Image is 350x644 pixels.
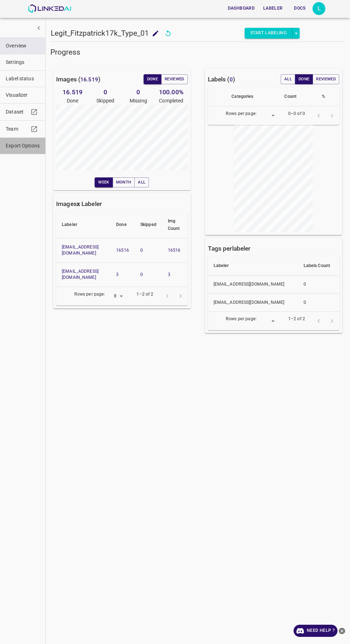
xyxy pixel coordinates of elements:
[95,177,112,187] button: Week
[149,27,162,40] button: add to shopping cart
[279,87,316,106] th: Count
[245,28,300,39] div: split button
[259,1,287,16] a: Labeler
[260,111,277,121] div: ​
[32,21,45,35] button: show more
[226,316,257,322] p: Rows per page:
[110,212,135,238] th: Done
[208,243,251,253] h6: Tags per labeler
[56,212,110,238] th: Labeler
[6,75,40,82] span: Label status
[245,28,292,39] button: Start Labeling
[6,125,29,133] span: Team
[89,97,122,105] p: Skipped
[51,28,149,38] h5: Legit_Fitzpatrick17k_Type_01
[122,87,155,97] h6: 0
[6,91,40,99] span: Visualizer
[208,276,298,294] th: [EMAIL_ADDRESS][DOMAIN_NAME]
[161,74,188,84] button: Reviewed
[116,272,119,277] a: 3
[260,2,285,14] button: Labeler
[136,291,153,298] p: 1–2 of 2
[144,74,161,84] button: Done
[140,248,143,253] a: 0
[62,245,99,256] a: [EMAIL_ADDRESS][DOMAIN_NAME]
[56,199,102,209] h6: Images Labeler
[6,42,40,50] span: Overview
[288,2,311,14] button: Docs
[134,177,149,187] button: All
[56,74,100,84] h6: Images ( )
[260,316,277,326] div: ​
[50,47,345,57] h5: Progress
[225,2,257,14] button: Dashboard
[298,256,339,276] th: Labels Count
[56,97,89,105] p: Done
[155,87,187,97] h6: 100.00 %
[6,108,29,116] span: Dataset
[312,2,325,15] button: Open settings
[135,212,162,238] th: Skipped
[162,212,188,238] th: Img Count
[316,87,339,106] th: %
[6,142,40,150] span: Export Options
[122,97,155,105] p: Missing
[28,4,71,13] img: LinkedAI
[208,74,235,84] h6: Labels ( )
[294,625,337,637] a: Need Help ?
[281,74,295,84] button: All
[295,74,313,84] button: Done
[337,625,346,637] button: close-help
[298,293,339,312] th: 0
[288,316,305,322] p: 1–2 of 2
[62,269,99,280] a: [EMAIL_ADDRESS][DOMAIN_NAME]
[312,2,325,15] div: L
[168,272,170,277] a: 3
[108,292,125,301] div: 8
[226,87,279,106] th: Categories
[140,272,143,277] a: 0
[312,74,339,84] button: Reviewed
[56,87,89,97] h6: 16.519
[288,111,305,117] p: 0–0 of 0
[168,248,181,253] a: 16516
[292,28,300,39] button: select role
[74,291,105,298] p: Rows per page:
[6,59,40,66] span: Settings
[89,87,122,97] h6: 0
[298,276,339,294] th: 0
[230,76,233,83] span: 0
[287,1,312,16] a: Docs
[224,1,259,16] a: Dashboard
[77,200,80,207] b: x
[80,76,98,83] span: 16.519
[208,256,298,276] th: Labeler
[112,177,135,187] button: Month
[116,248,129,253] a: 16516
[208,293,298,312] th: [EMAIL_ADDRESS][DOMAIN_NAME]
[155,97,187,105] p: Completed
[226,111,257,117] p: Rows per page:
